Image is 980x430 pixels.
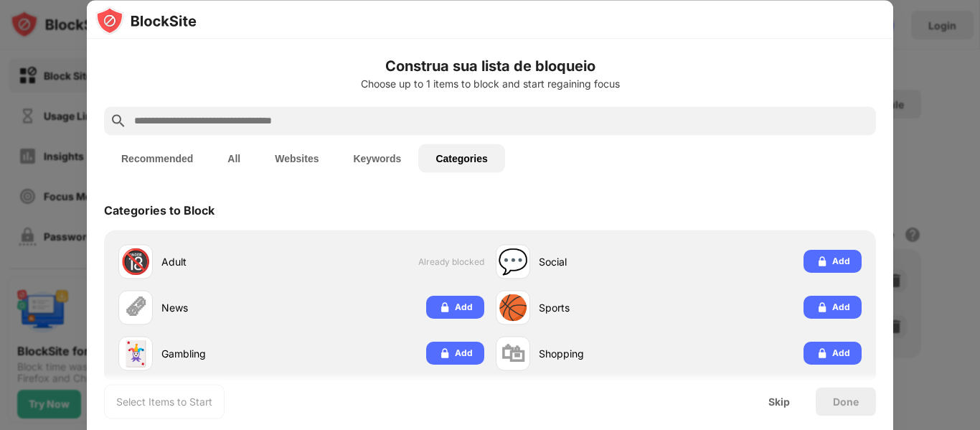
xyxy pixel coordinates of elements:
div: 🛍 [501,339,525,368]
div: 🔞 [121,247,151,276]
button: Websites [258,144,336,172]
span: Already blocked [418,256,484,267]
div: Select Items to Start [116,394,212,408]
div: Categories to Block [104,202,215,217]
div: Choose up to 1 items to block and start regaining focus [104,78,876,89]
div: Gambling [161,346,301,361]
button: Keywords [336,144,418,172]
div: Add [455,346,473,360]
div: Social [539,254,679,269]
div: Add [832,300,850,314]
div: Skip [768,396,790,407]
div: Shopping [539,346,679,361]
div: Sports [539,300,679,315]
button: Categories [418,144,504,172]
div: 💬 [498,247,528,276]
div: Add [832,254,850,268]
div: 🏀 [498,293,528,322]
div: Adult [161,254,301,269]
div: Done [833,396,859,407]
div: Add [455,300,473,314]
div: 🗞 [123,293,148,322]
button: All [210,144,258,172]
img: search.svg [110,112,127,129]
div: Add [832,346,850,360]
h6: Construa sua lista de bloqueio [104,55,876,76]
button: Recommended [104,144,210,172]
div: News [161,300,301,315]
img: logo-blocksite.svg [95,6,197,34]
div: 🃏 [121,339,151,368]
